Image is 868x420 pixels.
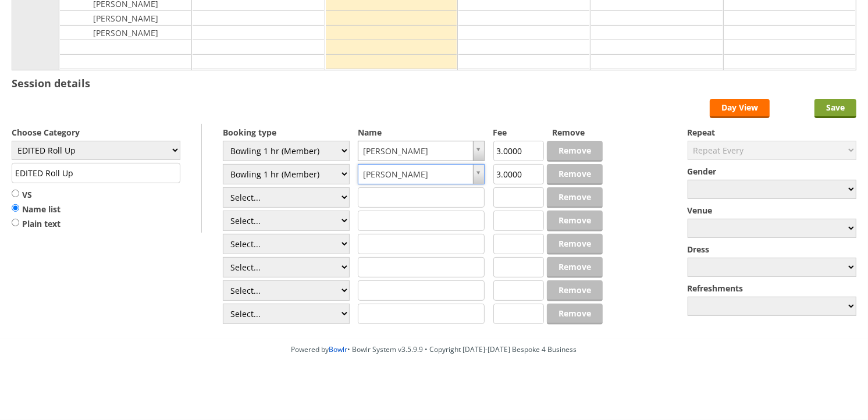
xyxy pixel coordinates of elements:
label: Refreshments [688,283,856,294]
input: Title/Description [12,163,180,183]
a: Day View [710,99,770,118]
span: Powered by • Bowlr System v3.5.9.9 • Copyright [DATE]-[DATE] Bespoke 4 Business [291,344,577,354]
td: [PERSON_NAME] [60,26,191,40]
label: Gender [688,166,856,177]
a: Bowlr [329,344,348,354]
td: [PERSON_NAME] [60,11,191,26]
label: Venue [688,205,856,216]
label: Choose Category [12,127,180,138]
label: Remove [552,127,603,138]
a: [PERSON_NAME] [358,164,485,184]
span: [PERSON_NAME] [363,141,469,161]
input: Save [814,99,856,118]
label: Name [358,127,485,138]
label: Dress [688,244,856,255]
label: Fee [493,127,544,138]
label: Name list [12,204,61,215]
label: VS [12,189,61,201]
input: Plain text [12,218,19,227]
label: Repeat [688,127,856,138]
input: VS [12,189,19,198]
label: Plain text [12,218,61,230]
input: Name list [12,204,19,212]
a: [PERSON_NAME] [358,141,485,161]
label: Booking type [223,127,350,138]
span: [PERSON_NAME] [363,165,469,184]
h3: Session details [12,76,90,90]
